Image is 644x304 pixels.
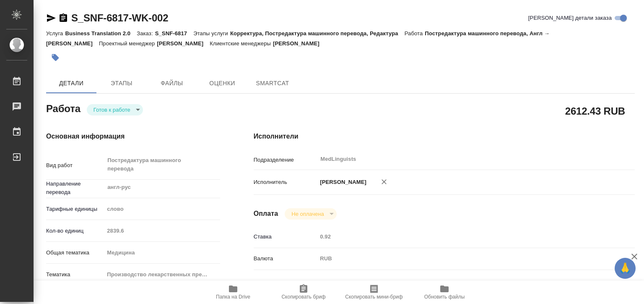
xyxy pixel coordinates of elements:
p: [PERSON_NAME] [157,40,210,47]
h4: Исполнители [254,131,635,142]
button: Готов к работе [91,106,133,113]
span: Оценки [202,78,242,89]
p: Корректура, Постредактура машинного перевода, Редактура [230,30,405,37]
span: [PERSON_NAME] детали заказа [528,14,612,22]
p: Кол-во единиц [46,227,104,235]
span: Этапы [101,78,142,89]
span: Детали [51,78,91,89]
div: Медицина [104,246,220,260]
span: Файлы [152,78,192,89]
h2: 2612.43 RUB [565,104,625,118]
span: SmartCat [252,78,293,89]
a: S_SNF-6817-WK-002 [71,12,168,24]
p: Заказ: [137,30,155,37]
p: Тематика [46,270,104,279]
button: Удалить исполнителя [375,173,393,191]
div: слово [104,202,220,216]
p: Проектный менеджер [99,40,157,47]
p: Общая тематика [46,249,104,257]
p: [PERSON_NAME] [317,178,366,186]
span: Папка на Drive [216,294,250,300]
input: Пустое поле [317,231,603,243]
button: Добавить тэг [46,48,65,67]
p: Работа [405,30,425,37]
button: Скопировать мини-бриф [339,280,409,304]
button: Скопировать ссылку для ЯМессенджера [46,13,56,23]
div: Готов к работе [87,104,143,115]
p: Валюта [254,254,317,263]
p: Ставка [254,233,317,241]
span: 🙏 [618,259,632,277]
span: Скопировать бриф [281,294,325,300]
h4: Оплата [254,209,278,219]
p: S_SNF-6817 [155,30,194,37]
span: Скопировать мини-бриф [345,294,402,300]
button: Обновить файлы [409,280,480,304]
button: 🙏 [615,258,636,279]
button: Скопировать бриф [268,280,339,304]
p: Business Translation 2.0 [65,30,137,37]
button: Скопировать ссылку [58,13,68,23]
input: Пустое поле [104,225,220,237]
p: Клиентские менеджеры [210,40,273,47]
p: Исполнитель [254,178,317,186]
h2: Работа [46,100,80,115]
p: Вид работ [46,161,104,170]
button: Не оплачена [289,210,326,218]
p: Услуга [46,30,65,37]
p: [PERSON_NAME] [273,40,326,47]
p: Подразделение [254,156,317,164]
div: RUB [317,252,603,266]
p: Этапы услуги [193,30,230,37]
div: Производство лекарственных препаратов [104,267,220,282]
div: Готов к работе [285,208,336,220]
p: Направление перевода [46,180,104,197]
button: Папка на Drive [198,280,268,304]
h4: Основная информация [46,131,220,142]
p: Тарифные единицы [46,205,104,213]
span: Обновить файлы [424,294,465,300]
